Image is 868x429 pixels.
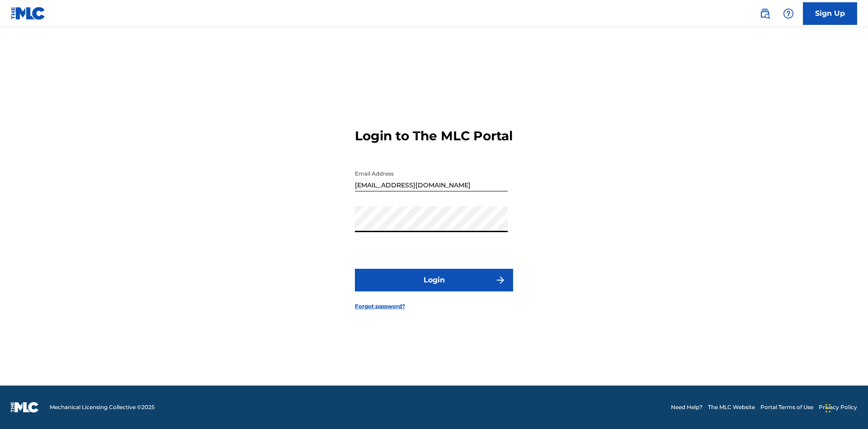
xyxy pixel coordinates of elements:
[50,403,155,411] span: Mechanical Licensing Collective © 2025
[355,269,513,291] button: Login
[803,2,857,25] a: Sign Up
[495,275,506,286] img: f7272a7cc735f4ea7f67.svg
[759,8,770,19] img: search
[779,5,797,23] div: Help
[671,403,703,411] a: Need Help?
[756,5,774,23] a: Public Search
[819,403,857,411] a: Privacy Policy
[355,302,405,310] a: Forgot password?
[355,128,513,144] h3: Login to The MLC Portal
[11,7,46,20] img: MLC Logo
[11,402,39,413] img: logo
[823,386,868,429] iframe: Chat Widget
[826,395,831,422] div: Drag
[708,403,755,411] a: The MLC Website
[760,403,813,411] a: Portal Terms of Use
[783,8,794,19] img: help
